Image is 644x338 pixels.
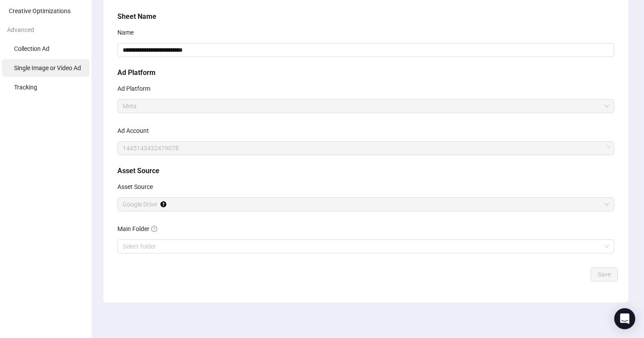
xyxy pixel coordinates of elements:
h5: Sheet Name [117,11,614,22]
h5: Ad Platform [117,68,614,78]
label: Ad Account [117,124,155,138]
span: question-circle [151,226,157,232]
span: Google Drive [123,198,609,211]
label: Ad Platform [117,82,156,96]
span: Creative Optimizations [9,7,71,14]
span: Single Image or Video Ad [14,64,81,71]
input: Name [117,43,614,57]
label: Main Folder [117,222,163,236]
button: Save [591,267,618,281]
span: Meta [123,100,609,113]
span: loading [604,145,610,151]
div: Open Intercom Messenger [614,308,635,329]
span: 1445143432479078 [123,142,609,155]
span: Tracking [14,84,37,91]
h5: Asset Source [117,166,614,176]
label: Asset Source [117,180,159,194]
div: Tooltip anchor [159,200,167,208]
label: Name [117,25,139,39]
span: Collection Ad [14,45,50,52]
